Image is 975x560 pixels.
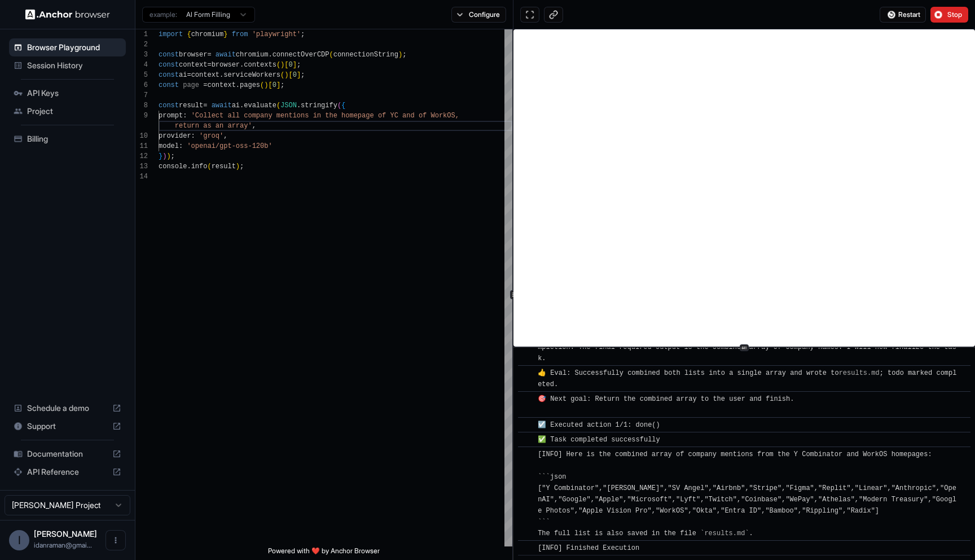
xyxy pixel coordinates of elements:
[260,81,264,89] span: (
[538,436,660,444] span: ✅ Task completed successfully
[183,81,199,89] span: page
[240,102,244,110] span: .
[284,71,288,79] span: )
[159,132,191,140] span: provider
[135,131,148,141] div: 10
[159,30,183,38] span: import
[106,530,126,550] button: Open menu
[27,448,108,460] span: Documentation
[524,449,529,460] span: ​
[898,10,920,19] span: Restart
[524,393,529,405] span: ​
[301,71,305,79] span: ;
[187,71,191,79] span: =
[232,30,248,38] span: from
[244,102,276,110] span: evaluate
[203,102,207,110] span: =
[191,132,195,140] span: :
[27,421,108,432] span: Support
[219,71,223,79] span: .
[179,142,183,150] span: :
[9,463,126,481] div: API Reference
[9,84,126,102] div: API Keys
[268,81,272,89] span: [
[268,546,380,560] span: Powered with ❤️ by Anchor Browser
[704,530,745,537] a: results.md
[135,40,148,50] div: 2
[280,102,297,110] span: JSON
[223,71,280,79] span: serviceWorkers
[240,61,244,69] span: .
[333,51,398,59] span: connectionString
[207,61,211,69] span: =
[159,51,179,59] span: const
[27,466,108,478] span: API Reference
[394,112,459,120] span: C and of WorkOS,
[268,51,272,59] span: .
[159,61,179,69] span: const
[179,61,207,69] span: context
[150,10,177,19] span: example:
[9,130,126,148] div: Billing
[159,81,179,89] span: const
[451,7,506,23] button: Configure
[207,163,211,170] span: (
[524,419,529,431] span: ​
[284,61,288,69] span: [
[207,81,235,89] span: context
[297,71,301,79] span: ]
[159,71,179,79] span: const
[27,42,121,53] span: Browser Playground
[212,61,240,69] span: browser
[947,10,963,19] span: Stop
[135,141,148,151] div: 11
[544,7,563,23] button: Copy live view URL
[159,152,162,160] span: }
[179,71,187,79] span: ai
[159,102,179,110] span: const
[538,369,956,388] span: 👍 Eval: Successfully combined both lists into a single array and wrote to ; todo marked completed.
[524,542,529,554] span: ​
[159,142,179,150] span: model
[212,163,236,170] span: result
[135,70,148,80] div: 5
[166,152,170,160] span: )
[301,30,305,38] span: ;
[839,369,880,377] a: results.md
[9,399,126,417] div: Schedule a demo
[191,163,208,170] span: info
[175,122,252,130] span: return as an array'
[297,61,301,69] span: ;
[27,88,121,99] span: API Keys
[135,151,148,161] div: 12
[330,51,333,59] span: (
[236,163,240,170] span: )
[179,51,207,59] span: browser
[203,81,207,89] span: =
[930,7,968,23] button: Stop
[191,112,394,120] span: 'Collect all company mentions in the homepage of Y
[538,421,660,429] span: ☑️ Executed action 1/1: done()
[538,544,639,552] span: [INFO] Finished Execution
[27,403,108,414] span: Schedule a demo
[273,51,330,59] span: connectOverCDP
[135,80,148,90] div: 6
[236,51,269,59] span: chromium
[341,102,345,110] span: {
[216,51,236,59] span: await
[240,81,260,89] span: pages
[27,106,121,117] span: Project
[264,81,268,89] span: )
[9,38,126,56] div: Browser Playground
[280,81,284,89] span: ;
[880,7,926,23] button: Restart
[252,30,301,38] span: 'playwright'
[9,417,126,435] div: Support
[187,142,272,150] span: 'openai/gpt-oss-120b'
[293,71,297,79] span: 0
[538,395,794,414] span: 🎯 Next goal: Return the combined array to the user and finish.
[223,30,227,38] span: }
[171,152,175,160] span: ;
[183,112,187,120] span: :
[191,71,219,79] span: context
